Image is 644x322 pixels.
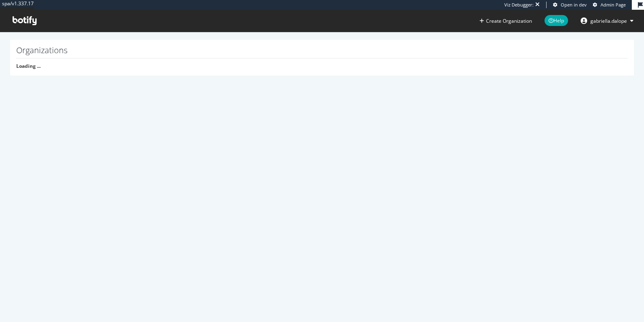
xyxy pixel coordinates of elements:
span: Admin Page [601,2,626,8]
span: gabriella.dalope [590,17,627,24]
div: Viz Debugger: [504,2,534,8]
span: Help [545,15,568,26]
span: Open in dev [561,2,587,8]
h1: Organizations [16,46,628,58]
a: Admin Page [593,2,626,8]
button: Create Organization [479,17,532,25]
button: gabriella.dalope [574,14,640,27]
a: Open in dev [553,2,587,8]
strong: Loading ... [16,63,41,69]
